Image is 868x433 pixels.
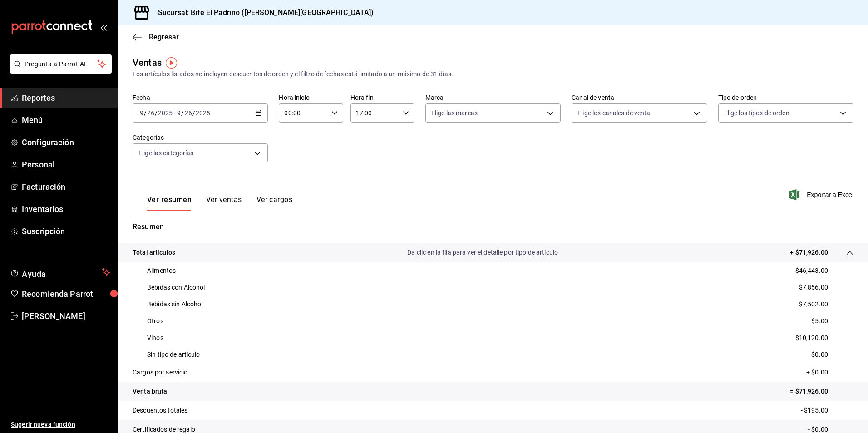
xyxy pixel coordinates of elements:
span: Pregunta a Parrot AI [25,59,98,69]
p: Venta bruta [133,387,167,396]
p: Vinos [147,333,163,343]
span: / [155,109,158,117]
a: Pregunta a Parrot AI [6,66,112,75]
span: Suscripción [22,225,110,237]
p: Bebidas con Alcohol [147,283,205,292]
input: -- [184,109,192,117]
button: Ver ventas [206,195,242,211]
p: = $71,926.00 [790,387,853,396]
span: Elige las categorías [138,148,194,157]
span: Sugerir nueva función [11,420,110,429]
span: Elige los tipos de orden [724,108,789,118]
p: - $195.00 [801,406,853,415]
button: Exportar a Excel [791,189,853,200]
span: [PERSON_NAME] [22,310,110,322]
label: Hora fin [350,94,414,101]
h3: Sucursal: Bife El Padrino ([PERSON_NAME][GEOGRAPHIC_DATA]) [151,7,374,18]
span: - [174,109,176,117]
p: $0.00 [811,350,828,359]
div: navigation tabs [147,195,292,211]
p: Bebidas sin Alcohol [147,300,203,309]
span: / [181,109,184,117]
p: $7,502.00 [799,300,828,309]
button: open_drawer_menu [100,24,107,31]
p: Otros [147,316,163,326]
p: + $0.00 [806,368,853,377]
span: / [192,109,195,117]
input: -- [139,109,144,117]
button: Ver resumen [147,195,192,211]
span: Inventarios [22,203,110,215]
p: Descuentos totales [133,406,187,415]
label: Tipo de orden [718,94,853,101]
label: Categorías [133,134,268,141]
span: Elige las marcas [431,108,478,118]
p: Cargos por servicio [133,368,188,377]
label: Hora inicio [279,94,343,101]
span: Ayuda [22,267,99,278]
img: Tooltip marker [166,57,177,69]
button: Regresar [133,33,179,41]
button: Pregunta a Parrot AI [10,54,112,74]
p: $7,856.00 [799,283,828,292]
input: ---- [195,109,211,117]
span: Recomienda Parrot [22,288,110,300]
p: Alimentos [147,266,176,276]
span: Elige los canales de venta [577,108,650,118]
span: Configuración [22,136,110,148]
input: -- [177,109,181,117]
p: Total artículos [133,248,175,257]
input: ---- [158,109,173,117]
div: Ventas [133,56,162,69]
div: Los artículos listados no incluyen descuentos de orden y el filtro de fechas está limitado a un m... [133,69,853,79]
p: Resumen [133,221,853,232]
p: Sin tipo de artículo [147,350,200,359]
span: Menú [22,114,110,126]
p: $5.00 [811,316,828,326]
span: Facturación [22,181,110,193]
button: Ver cargos [256,195,293,211]
span: Personal [22,158,110,171]
p: Da clic en la fila para ver el detalle por tipo de artículo [407,248,558,257]
label: Marca [425,94,561,101]
input: -- [147,109,155,117]
span: / [144,109,147,117]
p: $10,120.00 [795,333,828,343]
p: + $71,926.00 [790,248,828,257]
p: $46,443.00 [795,266,828,276]
span: Regresar [149,33,179,41]
label: Fecha [133,94,268,101]
span: Reportes [22,92,110,104]
label: Canal de venta [572,94,707,101]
